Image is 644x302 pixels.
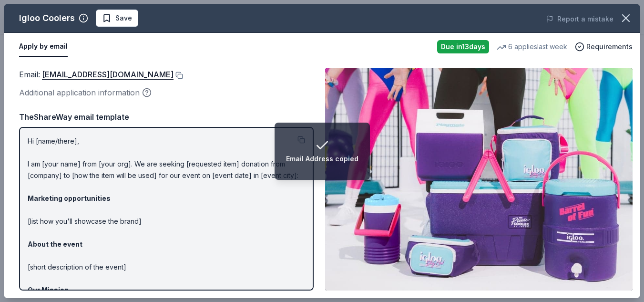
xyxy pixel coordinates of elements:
[546,13,613,25] button: Report a mistake
[19,70,174,79] span: Email :
[19,111,314,123] div: TheShareWay email template
[28,240,82,248] strong: About the event
[497,41,567,52] div: 6 applies last week
[19,10,75,26] div: Igloo Coolers
[586,41,633,52] span: Requirements
[325,68,633,291] img: Image for Igloo Coolers
[96,10,138,27] button: Save
[115,12,132,24] span: Save
[286,153,358,165] div: Email Address copied
[42,68,174,81] a: [EMAIL_ADDRESS][DOMAIN_NAME]
[28,194,111,202] strong: Marketing opportunities
[19,37,68,57] button: Apply by email
[28,286,69,294] strong: Our Mission
[19,86,314,99] div: Additional application information
[437,40,489,53] div: Due in 13 days
[575,41,633,52] button: Requirements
